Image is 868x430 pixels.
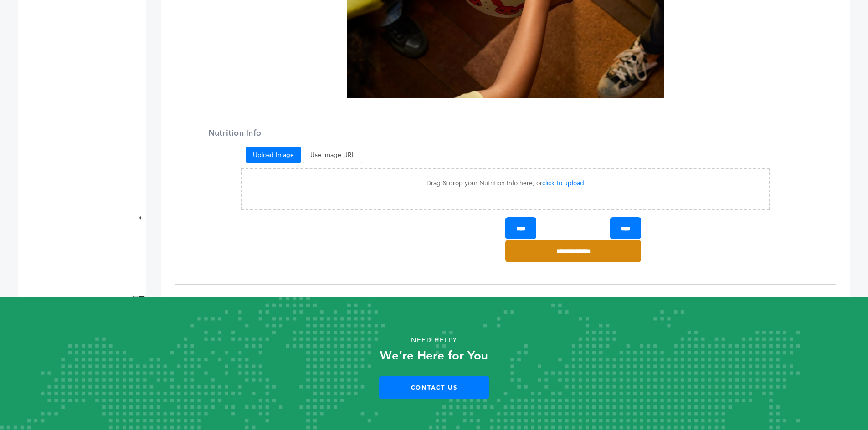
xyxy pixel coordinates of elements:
[379,376,489,399] a: Contact Us
[542,179,584,187] span: click to upload
[303,147,362,163] button: Use Image URL
[251,178,760,189] p: Drag & drop your Nutrition Info here, or
[175,127,272,139] label: Nutrition Info
[246,147,301,163] button: Upload Image
[43,334,825,347] p: Need Help?
[380,348,488,364] strong: We’re Here for You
